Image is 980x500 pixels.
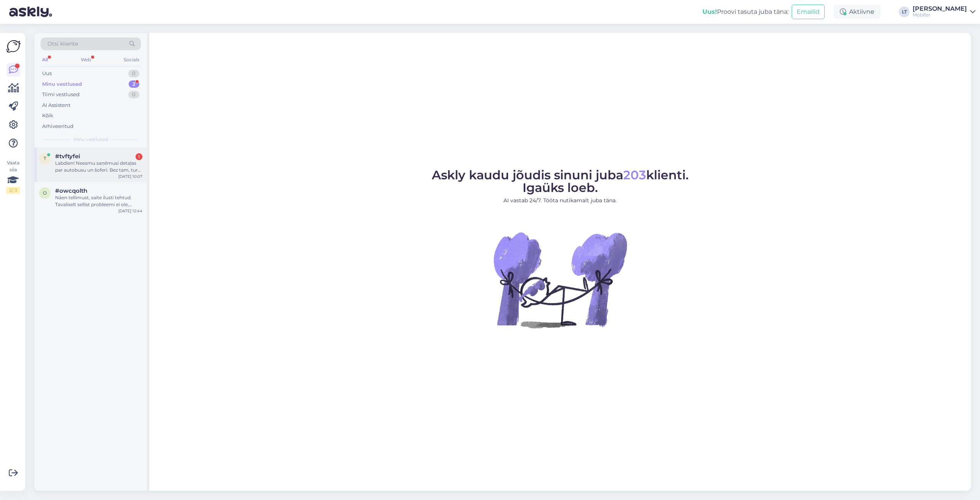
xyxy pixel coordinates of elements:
[118,208,142,214] div: [DATE] 12:44
[899,7,910,17] div: LT
[432,197,689,205] p: AI vastab 24/7. Tööta nutikamalt juba täna.
[128,91,139,98] div: 0
[792,5,825,19] button: Emailid
[42,70,52,77] div: Uus
[128,70,139,77] div: 0
[6,39,21,54] img: Askly Logo
[55,153,80,160] span: #tvftyfei
[913,6,975,18] a: [PERSON_NAME]Mobifer
[491,211,629,349] img: No Chat active
[55,194,142,208] div: Näen tellimust, saite ilusti tehtud. Tavaliselt sellist probleemi ei ole, saame ehk [PERSON_NAME]...
[118,174,142,179] div: [DATE] 10:07
[432,167,689,195] span: Askly kaudu jõudis sinuni juba klienti. Igaüks loeb.
[55,187,87,194] span: #owcqolth
[6,187,20,194] div: 2 / 3
[913,12,967,18] div: Mobifer
[42,112,53,120] div: Kõik
[42,80,82,88] div: Minu vestlused
[136,153,142,160] div: 1
[623,167,646,182] span: 203
[702,7,789,16] div: Proovi tasuta juba täna:
[702,8,717,15] b: Uus!
[42,102,70,109] div: AI Assistent
[73,136,108,143] span: Minu vestlused
[43,190,47,196] span: o
[79,55,93,65] div: Web
[41,55,49,65] div: All
[6,159,20,194] div: Vaata siia
[42,123,73,130] div: Arhiveeritud
[55,160,142,174] div: Labdien! Neesmu saņēmusi detaļas par autobusu un šoferi. Bez tam, tur laiks [PERSON_NAME] ir main...
[129,80,139,88] div: 2
[47,40,78,48] span: Otsi kliente
[122,55,141,65] div: Socials
[913,6,967,12] div: [PERSON_NAME]
[834,5,880,19] div: Aktiivne
[44,156,46,161] span: t
[42,91,80,98] div: Tiimi vestlused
